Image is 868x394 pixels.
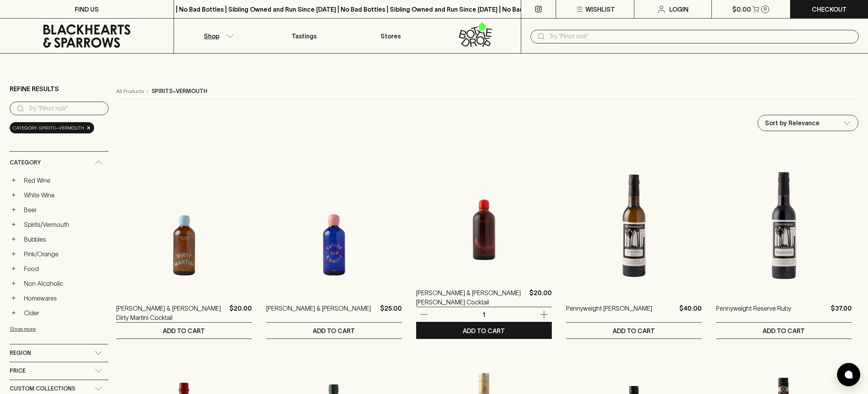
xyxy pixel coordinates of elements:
[10,384,75,394] span: Custom Collections
[381,31,401,41] p: Stores
[75,5,99,14] p: FIND US
[292,31,317,41] p: Tastings
[229,304,252,322] p: $20.00
[10,176,17,184] button: +
[28,102,102,115] input: Try “Pinot noir”
[549,30,852,43] input: Try "Pinot noir"
[845,371,852,378] img: bubble-icon
[10,366,26,376] span: Price
[716,156,852,292] img: Pennyweight Reserve Ruby
[831,304,852,322] p: $37.00
[758,115,858,131] div: Sort by Relevance
[163,326,205,335] p: ADD TO CART
[763,326,805,335] p: ADD TO CART
[10,280,17,287] button: +
[416,323,552,339] button: ADD TO CART
[475,310,493,319] p: 1
[765,118,820,128] p: Sort by Relevance
[21,277,108,290] a: Non Alcoholic
[116,156,252,292] img: Taylor & Smith Dirty Martini Cocktail
[261,19,348,53] a: Tastings
[86,124,91,132] span: ×
[669,5,689,14] p: Login
[21,218,108,231] a: Spirits/Vermouth
[116,323,252,339] button: ADD TO CART
[13,124,84,132] span: Category: spirits~vermouth
[10,348,31,358] span: Region
[10,309,17,317] button: +
[10,321,111,337] button: Show more
[21,188,108,202] a: White Wine
[10,250,17,258] button: +
[10,294,17,302] button: +
[529,288,552,307] p: $20.00
[21,247,108,261] a: Pink/Orange
[313,326,355,335] p: ADD TO CART
[764,7,767,11] p: 0
[416,288,526,307] a: [PERSON_NAME] & [PERSON_NAME] [PERSON_NAME] Cocktail
[266,323,402,339] button: ADD TO CART
[21,262,108,275] a: Food
[266,304,371,322] a: [PERSON_NAME] & [PERSON_NAME]
[147,87,148,95] p: ›
[348,19,434,53] a: Stores
[716,304,791,322] a: Pennyweight Reserve Ruby
[10,152,108,174] div: Category
[10,206,17,214] button: +
[10,265,17,273] button: +
[116,87,144,95] a: All Products
[416,141,552,276] img: Taylor & Smith Negroni Cocktail
[732,5,751,14] p: $0.00
[679,304,702,322] p: $40.00
[21,306,108,320] a: Cider
[380,304,402,322] p: $25.00
[463,326,505,335] p: ADD TO CART
[266,156,402,292] img: Taylor & Smith Gin
[613,326,655,335] p: ADD TO CART
[566,304,652,322] a: Pennyweight [PERSON_NAME]
[21,174,108,187] a: Red Wine
[10,221,17,228] button: +
[116,304,226,322] a: [PERSON_NAME] & [PERSON_NAME] Dirty Martini Cocktail
[10,84,59,93] p: Refine Results
[10,191,17,199] button: +
[174,19,261,53] button: Shop
[10,362,108,380] div: Price
[204,31,219,41] p: Shop
[10,344,108,362] div: Region
[21,233,108,246] a: Bubbles
[10,158,41,168] span: Category
[586,5,615,14] p: Wishlist
[21,292,108,305] a: Homewares
[10,235,17,243] button: +
[21,203,108,216] a: Beer
[716,323,852,339] button: ADD TO CART
[812,5,847,14] p: Checkout
[152,87,207,95] p: spirits~vermouth
[566,156,702,292] img: Pennyweight Constance Fino
[566,323,702,339] button: ADD TO CART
